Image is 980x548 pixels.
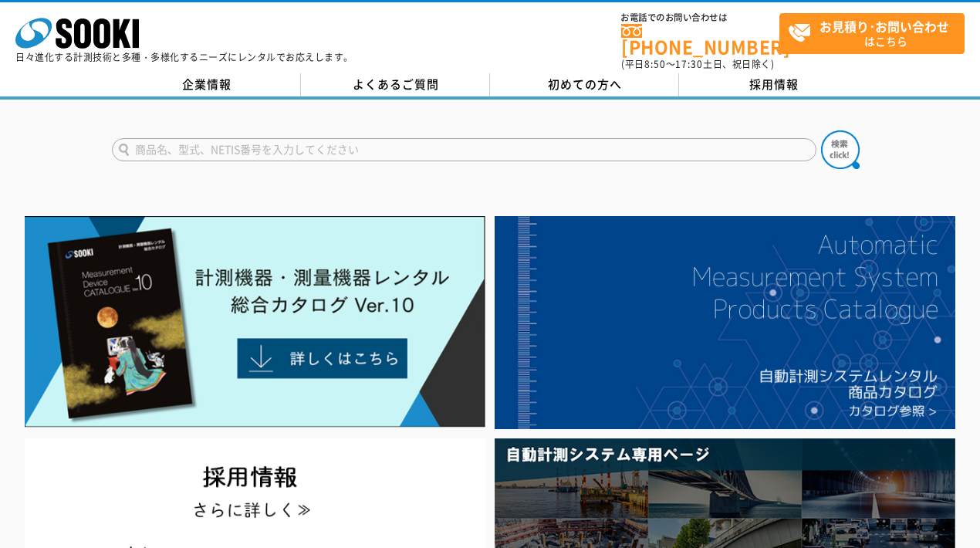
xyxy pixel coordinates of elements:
[15,52,353,62] p: 日々進化する計測技術と多種・多様化するニーズにレンタルでお応えします。
[819,17,949,36] strong: お見積り･お問い合わせ
[112,73,301,96] a: 企業情報
[675,57,703,71] span: 17:30
[25,216,485,428] img: Catalog Ver10
[495,216,955,429] img: 自動計測システムカタログ
[301,73,490,96] a: よくあるご質問
[821,130,860,169] img: btn_search.png
[112,138,816,161] input: 商品名、型式、NETIS番号を入力してください
[490,73,679,96] a: 初めての方へ
[679,73,868,96] a: 採用情報
[788,14,964,52] span: はこちら
[548,76,622,93] span: 初めての方へ
[779,13,965,54] a: お見積り･お問い合わせはこちら
[621,13,779,22] span: お電話でのお問い合わせは
[621,57,774,71] span: (平日 ～ 土日、祝日除く)
[621,24,779,56] a: [PHONE_NUMBER]
[644,57,666,71] span: 8:50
